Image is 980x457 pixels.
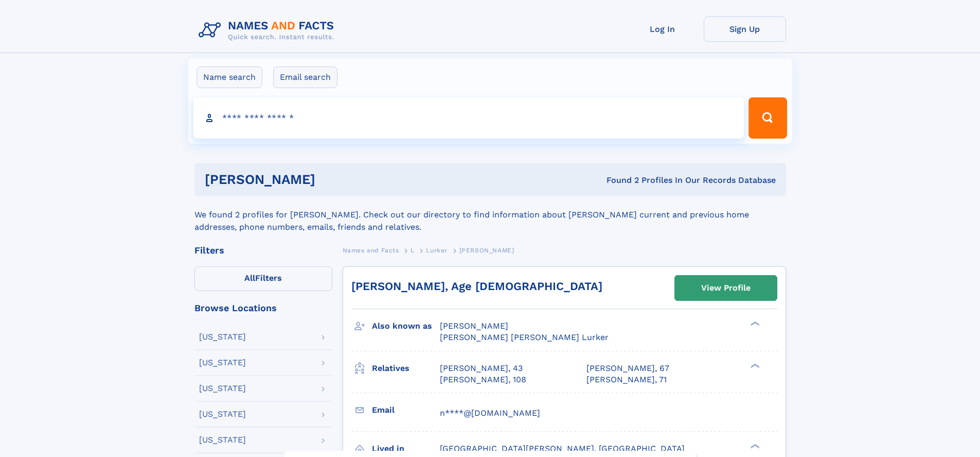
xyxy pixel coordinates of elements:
[199,410,246,418] div: [US_STATE]
[193,97,744,139] input: search input
[411,244,415,257] a: L
[461,175,776,186] div: Found 2 Profiles In Our Records Database
[194,303,332,313] div: Browse Locations
[197,66,262,88] label: Name search
[273,66,337,88] label: Email search
[586,363,669,374] a: [PERSON_NAME], 67
[372,401,440,419] h3: Email
[194,16,343,44] img: Logo Names and Facts
[748,362,760,369] div: ❯
[440,363,523,374] a: [PERSON_NAME], 43
[194,246,332,255] div: Filters
[199,333,246,341] div: [US_STATE]
[372,360,440,377] h3: Relatives
[194,196,786,233] div: We found 2 profiles for [PERSON_NAME]. Check out our directory to find information about [PERSON_...
[440,444,685,453] span: [GEOGRAPHIC_DATA][PERSON_NAME], [GEOGRAPHIC_DATA]
[199,384,246,393] div: [US_STATE]
[440,321,508,331] span: [PERSON_NAME]
[194,266,332,291] label: Filters
[426,247,448,254] span: Lurker
[459,247,514,254] span: [PERSON_NAME]
[748,320,760,327] div: ❯
[199,359,246,367] div: [US_STATE]
[199,436,246,444] div: [US_STATE]
[748,443,760,449] div: ❯
[704,16,786,42] a: Sign Up
[411,247,415,254] span: L
[244,273,255,283] span: All
[586,374,667,385] a: [PERSON_NAME], 71
[749,97,787,139] button: Search Button
[351,280,602,293] a: [PERSON_NAME], Age [DEMOGRAPHIC_DATA]
[675,276,777,300] a: View Profile
[205,173,461,186] h1: [PERSON_NAME]
[701,276,751,300] div: View Profile
[621,16,704,42] a: Log In
[440,374,526,385] a: [PERSON_NAME], 108
[440,332,609,342] span: [PERSON_NAME] [PERSON_NAME] Lurker
[343,244,399,257] a: Names and Facts
[372,317,440,335] h3: Also known as
[426,244,448,257] a: Lurker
